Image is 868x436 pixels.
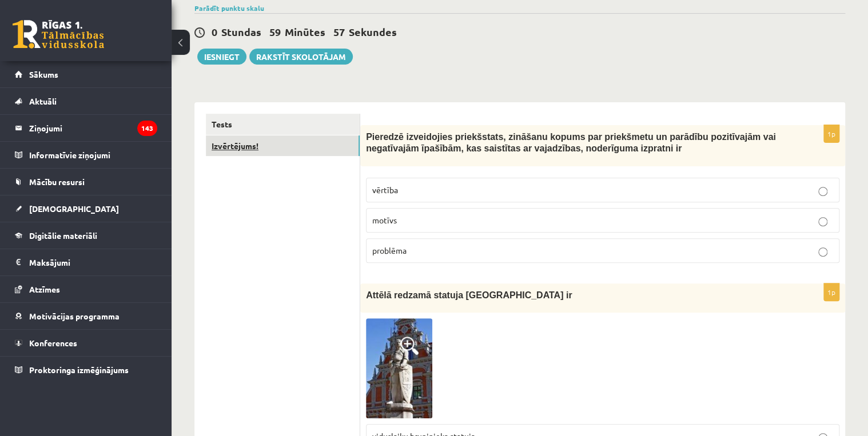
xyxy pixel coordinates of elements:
span: Attēlā redzamā statuja [GEOGRAPHIC_DATA] ir [366,290,572,300]
span: Pieredzē izveidojies priekšstats, zināšanu kopums par priekšmetu un parādību pozitīvajām vai nega... [366,132,776,154]
span: 0 [212,25,217,38]
a: Tests [206,114,360,135]
a: Digitālie materiāli [15,222,157,249]
span: 57 [333,25,345,38]
a: Maksājumi [15,249,157,275]
a: Ziņojumi143 [15,115,157,141]
span: Proktoringa izmēģinājums [29,365,129,375]
a: Parādīt punktu skalu [194,3,264,13]
a: Informatīvie ziņojumi [15,142,157,168]
input: motīvs [818,217,827,226]
span: Stundas [221,25,261,38]
legend: Maksājumi [29,249,157,275]
input: problēma [818,247,827,257]
button: Iesniegt [197,49,246,65]
a: Aktuāli [15,88,157,114]
a: Motivācijas programma [15,303,157,329]
span: [DEMOGRAPHIC_DATA] [29,203,119,214]
legend: Informatīvie ziņojumi [29,142,157,168]
i: 143 [137,121,157,136]
span: vērtība [372,185,398,195]
span: Sākums [29,69,58,79]
a: Sākums [15,61,157,87]
a: Rakstīt skolotājam [249,49,353,65]
p: 1p [823,283,839,301]
span: Aktuāli [29,96,57,106]
legend: Ziņojumi [29,115,157,141]
a: Proktoringa izmēģinājums [15,357,157,383]
img: 1.jpg [366,318,432,418]
a: Konferences [15,330,157,356]
span: motīvs [372,215,397,225]
span: Atzīmes [29,284,60,294]
span: problēma [372,245,407,255]
a: Atzīmes [15,276,157,302]
input: vērtība [818,187,827,196]
a: Rīgas 1. Tālmācības vidusskola [13,20,104,49]
span: Minūtes [285,25,325,38]
span: Motivācijas programma [29,311,120,321]
a: Izvērtējums! [206,135,360,157]
a: Mācību resursi [15,169,157,195]
span: Konferences [29,338,77,348]
span: 59 [269,25,281,38]
p: 1p [823,125,839,143]
span: Digitālie materiāli [29,230,97,241]
span: Mācību resursi [29,177,85,187]
a: [DEMOGRAPHIC_DATA] [15,195,157,222]
span: Sekundes [349,25,397,38]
